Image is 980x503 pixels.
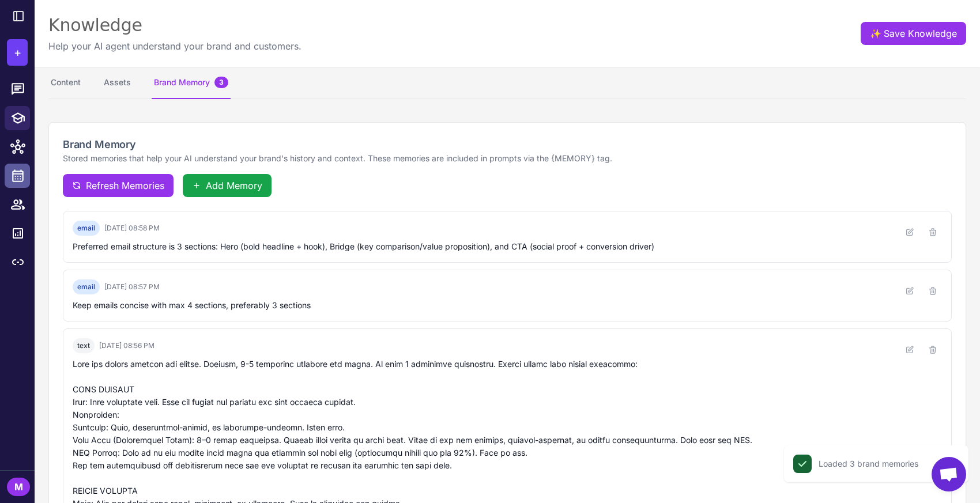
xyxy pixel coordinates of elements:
span: ✨ [870,27,879,36]
div: Preferred email structure is 3 sections: Hero (bold headline + hook), Bridge (key comparison/valu... [73,240,891,253]
span: [DATE] 08:58 PM [104,223,160,233]
span: [DATE] 08:57 PM [104,282,160,292]
span: Add Memory [206,179,262,192]
span: text [73,338,95,353]
button: Content [48,67,83,99]
button: Delete memory [924,341,942,359]
span: + [14,44,21,61]
span: [DATE] 08:56 PM [99,341,154,351]
button: Close [944,455,963,473]
button: Delete memory [924,282,942,300]
span: email [73,279,100,294]
button: Delete memory [924,223,942,241]
div: M [7,478,30,496]
div: Loaded 3 brand memories [819,457,918,470]
button: Edit memory [900,282,919,300]
button: Assets [101,67,133,99]
button: Refresh Memories [63,174,174,197]
button: Edit memory [900,341,919,359]
button: Brand Memory3 [152,67,231,99]
div: Knowledge [48,14,301,37]
p: Help your AI agent understand your brand and customers. [48,39,301,53]
button: + [7,39,28,66]
button: ✨Save Knowledge [861,22,966,45]
button: Add Memory [183,174,272,197]
span: 3 [214,77,228,88]
span: Refresh Memories [86,179,164,192]
span: email [73,221,100,236]
p: Stored memories that help your AI understand your brand's history and context. These memories are... [63,152,952,165]
div: Keep emails concise with max 4 sections, preferably 3 sections [73,299,891,312]
h2: Brand Memory [63,137,952,152]
a: Open chat [932,457,966,491]
button: Edit memory [900,223,919,241]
